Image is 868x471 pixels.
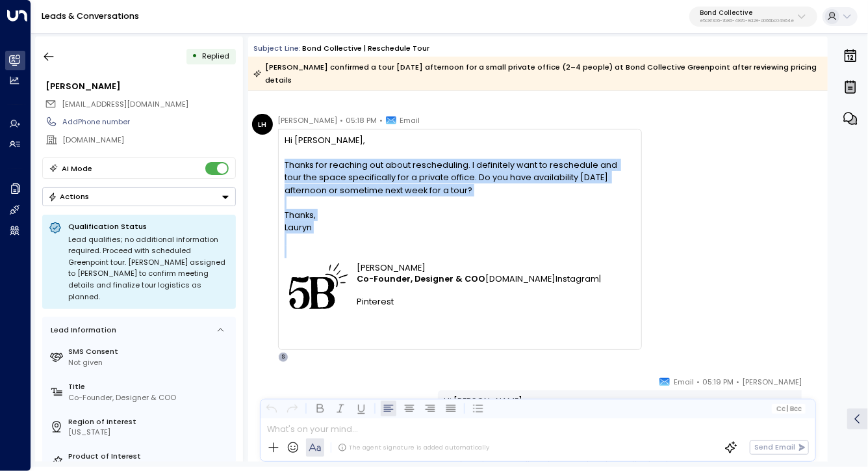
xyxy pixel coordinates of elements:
[736,375,739,388] span: •
[689,7,817,27] button: Bond Collectivee5c8f306-7b86-487b-8d28-d066bc04964e
[278,114,338,127] span: [PERSON_NAME]
[485,274,555,284] span: [DOMAIN_NAME]
[202,51,229,61] span: Replied
[285,134,635,146] div: Hi [PERSON_NAME],
[696,375,700,388] span: •
[357,274,485,284] span: Co-Founder, Designer & COO
[485,274,555,284] a: [DOMAIN_NAME]
[42,10,139,21] a: Leads & Conversations
[68,357,231,368] div: Not given
[45,80,235,92] div: [PERSON_NAME]
[285,401,300,416] button: Redo
[285,209,635,221] div: Thanks,
[68,392,231,403] div: Co-Founder, Designer & COO
[776,405,802,412] span: Cc Bcc
[252,114,273,135] div: LH
[278,352,288,362] div: S
[68,451,231,462] label: Product of Interest
[285,159,635,196] div: Thanks for reaching out about rescheduling. I definitely want to reschedule and tour the space sp...
[674,375,694,388] span: Email
[253,43,301,53] span: Subject Line:
[340,114,344,127] span: •
[742,375,802,388] span: [PERSON_NAME]
[787,405,789,412] span: |
[380,114,383,127] span: •
[285,221,635,234] div: Lauryn
[289,263,348,310] img: mdhpyU_wuEp0Nsl-L37OuGguGVW6HDUF1uOumCR2uiTym9rRF4OIeFgggJViFEjoG1t9GbAxNUAmObnxWCCVrT9d7Byb7Xfw-...
[772,404,806,414] button: Cc|Bcc
[400,114,420,127] span: Email
[700,18,794,23] p: e5c8f306-7b86-487b-8d28-d066bc04964e
[68,346,231,357] label: SMS Consent
[62,116,235,128] div: AddPhone number
[555,274,599,284] a: Instagram
[253,61,821,87] div: [PERSON_NAME] confirmed a tour [DATE] afternoon for a small private office (2–4 people) at Bond C...
[702,375,734,388] span: 05:19 PM
[62,99,188,109] span: [EMAIL_ADDRESS][DOMAIN_NAME]
[68,221,229,232] p: Qualification Status
[357,263,426,273] span: [PERSON_NAME]
[68,427,231,438] div: [US_STATE]
[68,381,231,392] label: Title
[357,297,394,306] span: Pinterest
[42,187,236,206] button: Actions
[338,443,489,452] div: The agent signature is added automatically
[62,99,188,110] span: lauryn@shop5b.com
[68,234,229,303] div: Lead qualifies; no additional information required. Proceed with scheduled Greenpoint tour. [PERS...
[357,284,394,307] a: Pinterest
[807,375,828,396] img: 74_headshot.jpg
[62,135,235,146] div: [DOMAIN_NAME]
[599,274,601,284] span: |
[42,187,236,206] div: Button group with a nested menu
[346,114,377,127] span: 05:18 PM
[68,416,231,427] label: Region of Interest
[302,43,429,54] div: Bond Collective | Reschedule Tour
[700,9,794,17] p: Bond Collective
[62,162,92,175] div: AI Mode
[264,401,279,416] button: Undo
[48,192,89,201] div: Actions
[192,47,198,66] div: •
[47,325,116,336] div: Lead Information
